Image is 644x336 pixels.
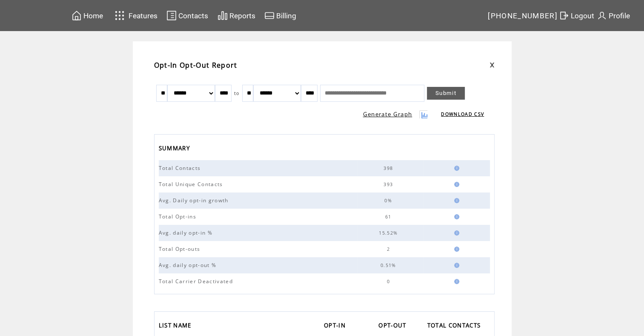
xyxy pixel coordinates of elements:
[324,319,350,333] a: OPT-IN
[324,319,348,333] span: OPT-IN
[571,11,594,20] span: Logout
[452,279,459,284] img: help.gif
[386,246,392,252] span: 2
[159,197,231,204] span: Avg. Daily opt-in growth
[112,9,127,23] img: features.svg
[609,11,630,20] span: Profile
[159,213,198,220] span: Total Opt-ins
[216,9,257,22] a: Reports
[452,182,459,187] img: help.gif
[378,319,408,333] span: OPT-OUT
[597,10,607,21] img: profile.svg
[178,11,208,20] span: Contacts
[159,245,203,253] span: Total Opt-outs
[384,198,394,204] span: 0%
[379,230,400,236] span: 15.52%
[129,11,157,20] span: Features
[384,181,395,187] span: 393
[264,10,275,21] img: creidtcard.svg
[441,111,484,117] a: DOWNLOAD CSV
[83,11,103,20] span: Home
[363,110,412,118] a: Generate Graph
[452,263,459,268] img: help.gif
[595,9,631,22] a: Profile
[159,319,196,333] a: LIST NAME
[159,142,192,156] span: SUMMARY
[111,7,159,24] a: Features
[166,10,177,21] img: contacts.svg
[427,319,483,333] span: TOTAL CONTACTS
[229,11,255,20] span: Reports
[159,261,219,269] span: Avg. daily opt-out %
[159,181,225,188] span: Total Unique Contacts
[452,230,459,235] img: help.gif
[159,229,215,236] span: Avg. daily opt-in %
[165,9,209,22] a: Contacts
[72,10,82,21] img: home.svg
[452,214,459,219] img: help.gif
[159,278,235,285] span: Total Carrier Deactivated
[159,164,203,172] span: Total Contacts
[263,9,298,22] a: Billing
[452,247,459,252] img: help.gif
[234,90,240,96] span: to
[384,165,395,171] span: 398
[154,60,238,70] span: Opt-In Opt-Out Report
[159,319,194,333] span: LIST NAME
[218,10,228,21] img: chart.svg
[452,198,459,203] img: help.gif
[386,279,392,284] span: 0
[276,11,296,20] span: Billing
[488,11,558,20] span: [PHONE_NUMBER]
[385,214,394,220] span: 61
[378,319,410,333] a: OPT-OUT
[70,9,104,22] a: Home
[427,87,465,100] a: Submit
[452,166,459,171] img: help.gif
[381,262,398,268] span: 0.51%
[427,319,485,333] a: TOTAL CONTACTS
[558,9,595,22] a: Logout
[559,10,569,21] img: exit.svg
